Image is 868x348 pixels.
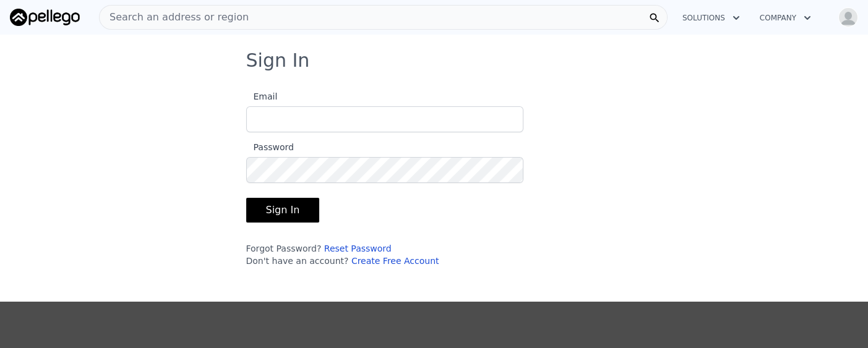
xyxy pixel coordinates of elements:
[838,7,858,27] img: avatar
[672,7,750,29] button: Solutions
[351,256,439,266] a: Create Free Account
[246,49,622,72] h3: Sign In
[324,244,392,253] a: Reset Password
[246,106,523,132] input: Email
[10,9,80,26] img: Pellego
[750,7,821,29] button: Company
[246,91,278,101] span: Email
[246,142,294,152] span: Password
[246,157,523,183] input: Password
[246,198,320,223] button: Sign In
[100,10,249,25] span: Search an address or region
[246,242,523,267] div: Forgot Password? Don't have an account?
